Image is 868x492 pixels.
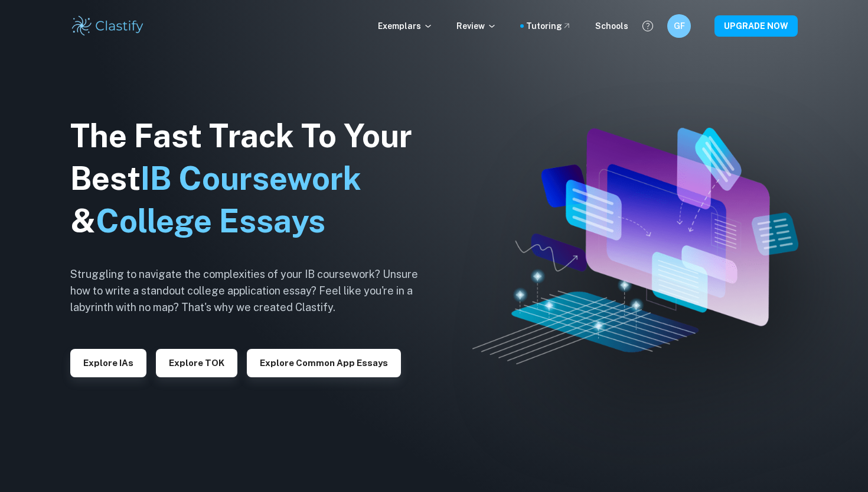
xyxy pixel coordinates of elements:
h1: The Fast Track To Your Best & [70,115,436,242]
button: Explore IAs [70,349,146,377]
p: Exemplars [378,20,433,33]
a: Tutoring [526,20,572,33]
button: UPGRADE NOW [714,15,798,37]
a: Explore IAs [70,357,146,368]
span: IB Coursework [141,160,361,197]
p: Review [456,20,497,33]
button: Explore TOK [156,349,237,377]
span: College Essays [96,202,325,239]
a: Explore TOK [156,357,237,368]
img: Clastify hero [472,128,798,364]
button: Explore Common App essays [247,349,401,377]
h6: GF [673,20,686,33]
a: Schools [595,20,628,33]
h6: Struggling to navigate the complexities of your IB coursework? Unsure how to write a standout col... [70,266,436,316]
button: GF [667,14,691,38]
img: Clastify logo [70,14,145,38]
button: Help and Feedback [638,16,658,36]
a: Explore Common App essays [247,357,401,368]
